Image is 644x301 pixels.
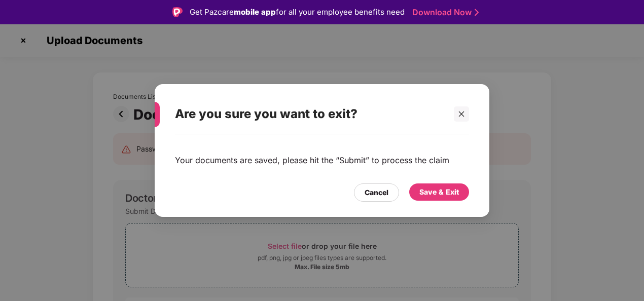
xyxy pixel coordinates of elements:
span: close [458,110,465,118]
img: Logo [172,7,183,17]
p: Your documents are saved, please hit the “Submit” to process the claim [175,139,449,176]
div: Get Pazcare for all your employee benefits need [190,6,405,18]
img: Stroke [475,7,479,18]
strong: mobile app [234,7,276,17]
a: Download Now [412,7,476,18]
div: Save & Exit [419,186,459,198]
div: Cancel [365,187,388,198]
div: Are you sure you want to exit? [175,94,445,134]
